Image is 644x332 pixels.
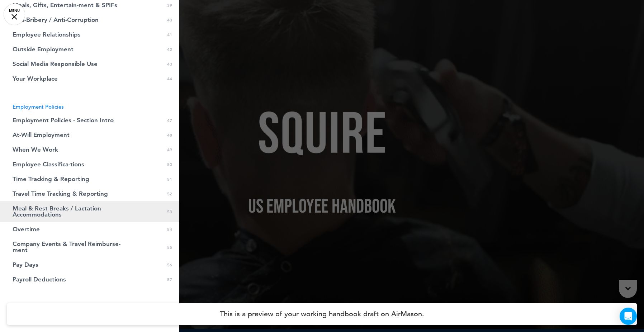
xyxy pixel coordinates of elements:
span: 52 [167,191,172,197]
div: Open Intercom Messenger [620,308,637,325]
span: Anti-Bribery / Anti-Corruption [13,17,99,23]
span: 39 [167,2,172,8]
span: Time Tracking & Reporting [13,176,89,182]
span: 57 [167,276,172,283]
span: Social Media Responsible Use [13,61,98,67]
span: Overtime [13,226,40,232]
span: Payroll Deductions [13,276,66,283]
span: Company Events & Travel Reimburse-ment [13,241,131,253]
span: 41 [167,32,172,38]
span: Meals, Gifts, Entertain-ment & SPIFs [13,2,117,8]
span: 56 [167,262,172,268]
span: At-Will Employment [13,132,70,138]
span: 55 [167,244,172,250]
span: Pay Days [13,262,38,268]
span: 47 [167,117,172,123]
span: Employment Policies - Section Intro [13,117,114,123]
span: Employee Classifica-tions [13,161,84,167]
span: 53 [167,209,172,215]
span: When We Work [13,147,58,153]
span: 48 [167,132,172,138]
span: 43 [167,61,172,67]
span: Employee Relationships [13,32,81,38]
span: 42 [167,46,172,52]
h4: This is a preview of your working handbook draft on AirMason. [7,303,637,325]
span: Meal & Rest Breaks / Lactation Accommodations [13,205,131,218]
span: 40 [167,17,172,23]
span: 54 [167,226,172,232]
span: Your Workplace [13,76,58,82]
span: Outside Employment [13,46,74,52]
span: 49 [167,147,172,153]
span: Travel Time Tracking & Reporting [13,191,108,197]
span: 51 [167,176,172,182]
span: 44 [167,76,172,82]
a: MENU [4,4,25,25]
span: 50 [167,161,172,167]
